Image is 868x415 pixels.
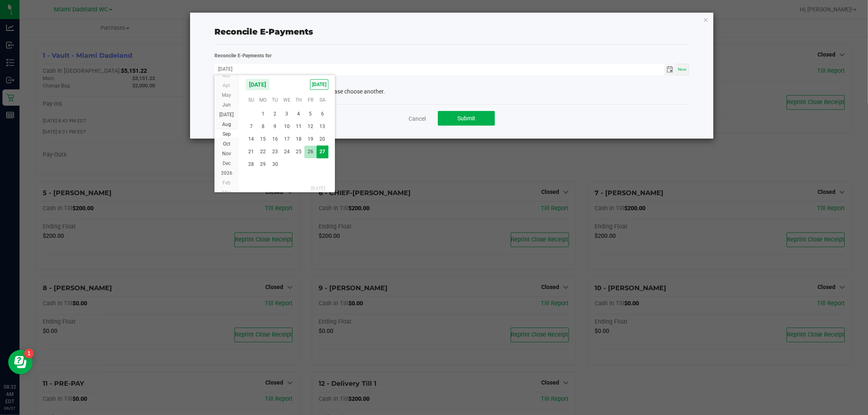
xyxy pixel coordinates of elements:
td: Thursday, September 4, 2025 [293,108,304,120]
span: 9 [269,120,281,133]
span: Sep [223,131,231,137]
span: 3 [281,108,293,120]
th: Fr [304,94,316,106]
iframe: Resource center [8,350,33,374]
span: Toggle calendar [665,64,676,75]
td: Thursday, September 11, 2025 [293,120,304,133]
td: Sunday, September 21, 2025 [245,146,257,158]
td: Saturday, September 27, 2025 [317,146,328,158]
td: Friday, September 19, 2025 [304,133,316,146]
td: Monday, September 29, 2025 [257,158,269,171]
span: 21 [245,146,257,158]
td: Monday, September 22, 2025 [257,146,269,158]
span: 20 [317,133,328,146]
input: Date [214,64,665,74]
span: 5 [304,108,316,120]
span: 12 [304,120,316,133]
td: Wednesday, September 17, 2025 [281,133,293,146]
span: 22 [257,146,269,158]
td: Thursday, September 18, 2025 [293,133,304,146]
th: Su [245,94,257,106]
th: Th [293,94,304,106]
span: 2 [269,108,281,120]
span: May [222,92,231,98]
td: Thursday, September 25, 2025 [293,146,304,158]
strong: Reconcile E-Payments for [214,53,272,59]
th: Mo [257,94,269,106]
iframe: Resource center unread badge [24,349,34,359]
td: Monday, September 8, 2025 [257,120,269,133]
td: Monday, September 1, 2025 [257,108,269,120]
span: Now [678,67,687,72]
span: 19 [304,133,316,146]
span: 17 [281,133,293,146]
span: Jun [222,102,231,108]
span: 4 [293,108,304,120]
span: 16 [269,133,281,146]
span: Aug [222,122,231,127]
td: Saturday, September 20, 2025 [317,133,328,146]
span: 23 [269,146,281,158]
th: Sa [317,94,328,106]
div: Reconcile E-Payments [214,26,689,38]
span: Apr [223,83,230,88]
span: 25 [293,146,304,158]
a: Cancel [409,115,426,123]
span: 18 [293,133,304,146]
span: Feb [223,180,231,186]
span: 6 [317,108,328,120]
span: [DATE] [219,112,234,117]
span: [DATE] [310,79,328,90]
td: Sunday, September 28, 2025 [245,158,257,171]
td: Saturday, September 13, 2025 [317,120,328,133]
span: 10 [281,120,293,133]
td: Wednesday, September 24, 2025 [281,146,293,158]
span: 1 [257,108,269,120]
button: Submit [438,111,495,126]
td: Sunday, September 14, 2025 [245,133,257,146]
span: Submit [457,115,475,122]
td: Tuesday, September 23, 2025 [269,146,281,158]
span: Mar [222,73,231,78]
span: 27 [317,146,328,158]
span: 15 [257,133,269,146]
td: Friday, September 5, 2025 [304,108,316,120]
span: 13 [317,120,328,133]
td: Friday, September 12, 2025 [304,120,316,133]
th: [DATE] [245,183,328,195]
td: Tuesday, September 16, 2025 [269,133,281,146]
td: Wednesday, September 10, 2025 [281,120,293,133]
td: Tuesday, September 9, 2025 [269,120,281,133]
span: 11 [293,120,304,133]
span: 29 [257,158,269,171]
span: Dec [223,161,231,166]
span: 30 [269,158,281,171]
td: Wednesday, September 3, 2025 [281,108,293,120]
td: Tuesday, September 30, 2025 [269,158,281,171]
span: 28 [245,158,257,171]
td: Tuesday, September 2, 2025 [269,108,281,120]
span: Oct [223,141,230,147]
span: 2026 [221,170,232,176]
th: We [281,94,293,106]
td: Saturday, September 6, 2025 [317,108,328,120]
span: Nov [222,151,231,156]
td: Monday, September 15, 2025 [257,133,269,146]
span: Mar [222,190,231,196]
span: [DATE] [245,78,270,91]
span: 8 [257,120,269,133]
span: 14 [245,133,257,146]
span: 26 [304,146,316,158]
td: Sunday, September 7, 2025 [245,120,257,133]
span: 24 [281,146,293,158]
span: 7 [245,120,257,133]
th: Tu [269,94,281,106]
td: Friday, September 26, 2025 [304,146,316,158]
